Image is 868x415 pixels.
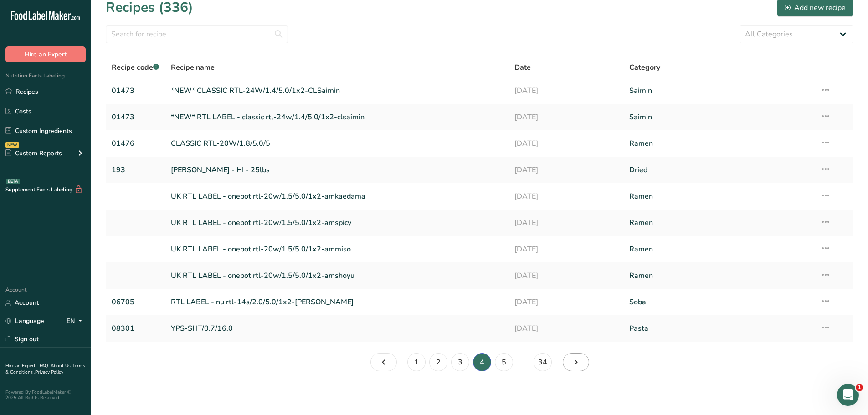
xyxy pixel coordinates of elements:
a: Ramen [629,240,809,259]
a: [DATE] [514,292,618,312]
a: 08301 [112,319,160,338]
a: [DATE] [514,319,618,338]
a: Dried [629,160,809,179]
a: Page 5. [563,353,589,371]
span: Category [629,62,660,73]
a: Page 34. [534,353,552,371]
a: Ramen [629,266,809,285]
div: Custom Reports [5,149,62,158]
a: Ramen [629,213,809,232]
button: Hire an Expert [5,46,86,62]
a: Ramen [629,187,809,206]
a: [DATE] [514,81,618,100]
a: Page 2. [429,353,447,371]
div: Powered By FoodLabelMaker © 2025 All Rights Reserved [5,389,86,400]
div: Add new recipe [785,2,846,13]
a: *NEW* RTL LABEL - classic rtl-24w/1.4/5.0/1x2-clsaimin [171,108,504,127]
iframe: Intercom live chat [837,384,859,406]
a: UK RTL LABEL - onepot rtl-20w/1.5/5.0/1x2-ammiso [171,240,504,259]
div: BETA [6,179,20,184]
a: Pasta [629,319,809,338]
a: Language [5,313,44,329]
a: CLASSIC RTL-20W/1.8/5.0/5 [171,134,504,153]
a: 01473 [112,81,160,100]
a: Page 5. [495,353,513,371]
a: Privacy Policy [35,369,63,375]
a: Saimin [629,81,809,100]
a: YPS-SHT/0.7/16.0 [171,319,504,338]
a: Hire an Expert . [5,363,38,369]
a: UK RTL LABEL - onepot rtl-20w/1.5/5.0/1x2-amspicy [171,213,504,232]
span: Date [514,62,531,73]
a: [DATE] [514,134,618,153]
span: Recipe name [171,62,215,73]
a: Page 3. [451,353,469,371]
input: Search for recipe [106,25,288,43]
a: *NEW* CLASSIC RTL-24W/1.4/5.0/1x2-CLSaimin [171,81,504,100]
a: [DATE] [514,160,618,179]
a: [DATE] [514,108,618,127]
a: 193 [112,160,160,179]
a: Saimin [629,108,809,127]
span: 1 [856,384,863,391]
span: Recipe code [112,62,159,72]
a: Ramen [629,134,809,153]
div: EN [67,316,86,327]
a: UK RTL LABEL - onepot rtl-20w/1.5/5.0/1x2-amkaedama [171,187,504,206]
a: Page 1. [407,353,426,371]
a: [DATE] [514,240,618,259]
a: [DATE] [514,266,618,285]
a: [DATE] [514,187,618,206]
a: Page 3. [370,353,397,371]
a: 06705 [112,292,160,312]
a: 01473 [112,108,160,127]
a: FAQ . [40,363,51,369]
div: NEW [5,142,19,148]
a: [PERSON_NAME] - HI - 25lbs [171,160,504,179]
a: 01476 [112,134,160,153]
a: Terms & Conditions . [5,363,85,375]
a: RTL LABEL - nu rtl-14s/2.0/5.0/1x2-[PERSON_NAME] [171,292,504,312]
a: [DATE] [514,213,618,232]
a: UK RTL LABEL - onepot rtl-20w/1.5/5.0/1x2-amshoyu [171,266,504,285]
a: Soba [629,292,809,312]
a: About Us . [51,363,72,369]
